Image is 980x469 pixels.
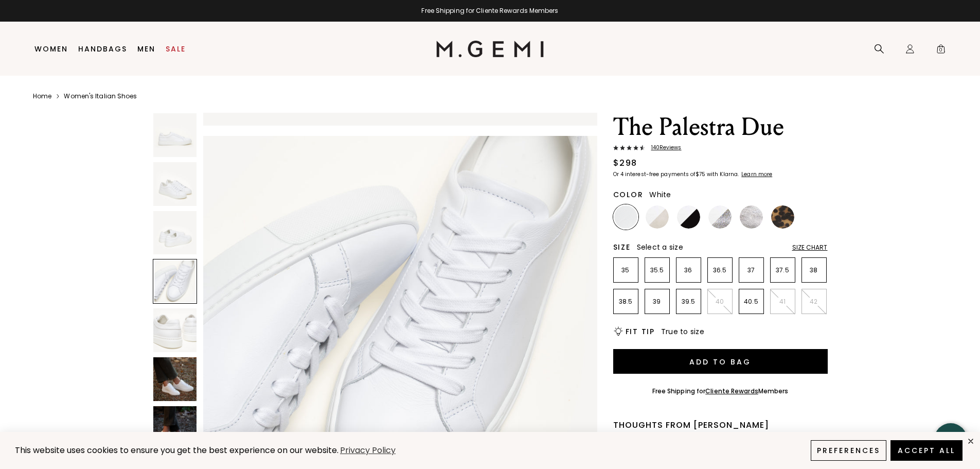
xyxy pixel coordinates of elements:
[792,244,828,252] div: Size Chart
[771,298,795,306] p: 41
[649,189,671,200] span: White
[613,170,696,178] klarna-placement-style-body: Or 4 interest-free payments of
[64,92,137,100] a: Women's Italian Shoes
[613,157,637,169] div: $298
[646,205,669,229] img: White and Sandstone
[166,45,186,53] a: Sale
[677,205,700,229] img: White and Black
[613,145,828,153] a: 140Reviews
[613,190,644,199] h2: Color
[153,406,197,450] img: The Palestra Due
[696,170,705,178] klarna-placement-style-amount: $75
[153,211,197,255] img: The Palestra Due
[890,440,963,461] button: Accept All
[676,266,701,274] p: 36
[338,444,397,457] a: Privacy Policy (opens in a new tab)
[661,326,704,337] span: True to size
[613,243,631,251] h2: Size
[137,45,155,53] a: Men
[645,145,682,151] span: 140 Review s
[707,170,740,178] klarna-placement-style-body: with Klarna
[676,298,701,306] p: 39.5
[645,266,669,274] p: 35.5
[739,266,763,274] p: 37
[740,205,763,229] img: Silver
[153,113,197,157] img: The Palestra Due
[614,266,638,274] p: 35
[811,440,886,461] button: Preferences
[34,45,68,53] a: Women
[740,171,772,178] a: Learn more
[741,170,772,178] klarna-placement-style-cta: Learn more
[33,92,51,100] a: Home
[652,387,789,395] div: Free Shipping for Members
[739,298,763,306] p: 40.5
[614,298,638,306] p: 38.5
[15,444,338,456] span: This website uses cookies to ensure you get the best experience on our website.
[626,327,655,336] h2: Fit Tip
[153,357,197,401] img: The Palestra Due
[936,46,946,56] span: 0
[637,242,683,252] span: Select a size
[771,205,794,229] img: Leopard Print
[613,419,828,431] div: Thoughts from [PERSON_NAME]
[153,308,197,352] img: The Palestra Due
[708,266,732,274] p: 36.5
[614,205,637,229] img: White
[708,298,732,306] p: 40
[771,266,795,274] p: 37.5
[153,162,197,206] img: The Palestra Due
[967,437,975,445] div: close
[802,298,826,306] p: 42
[613,113,828,142] h1: The Palestra Due
[645,298,669,306] p: 39
[436,41,544,57] img: M.Gemi
[705,387,758,395] a: Cliente Rewards
[78,45,127,53] a: Handbags
[708,205,732,229] img: White and Silver
[613,349,828,374] button: Add to Bag
[802,266,826,274] p: 38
